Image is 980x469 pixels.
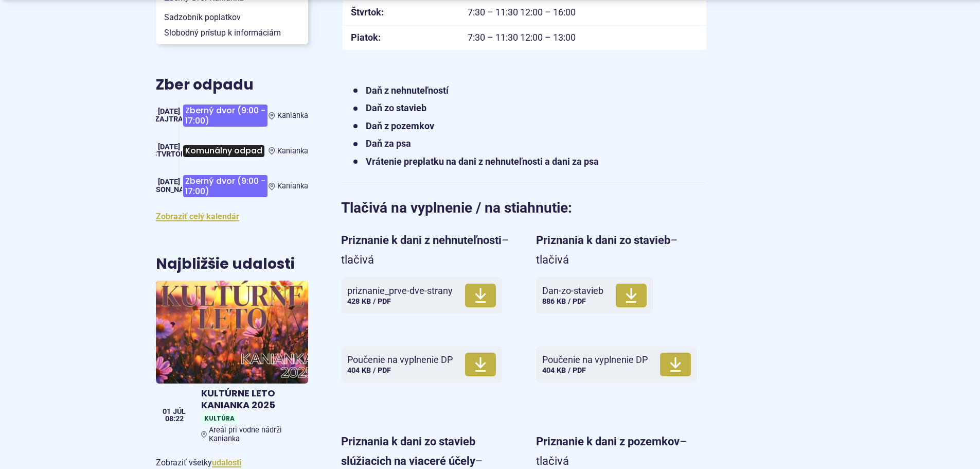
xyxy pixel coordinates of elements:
[347,366,391,375] span: 404 KB / PDF
[158,143,180,151] span: [DATE]
[347,355,453,365] span: Poučenie na vyplnenie DP
[156,212,239,221] a: Zobraziť celý kalendár
[341,346,502,383] a: Poučenie na vyplnenie DP404 KB / PDF
[536,277,653,314] a: Dan-zo-stavieb886 KB / PDF
[341,435,475,467] strong: Priznania k dani zo stavieb slúžiacich na viaceré účely
[366,102,426,113] strong: Daň zo stavieb
[156,100,308,131] a: Zberný dvor (9:00 - 17:00) Kanianka [DATE] Zajtra
[366,120,434,131] strong: Daň z pozemkov
[164,25,300,41] span: Slobodný prístup k informáciám
[366,156,599,167] strong: Vrátenie preplatku na dani z nehnuteľnosti a dani za psa
[536,346,697,383] a: Poučenie na vyplnenie DP404 KB / PDF
[366,85,449,96] strong: Daň z nehnuteľností
[156,256,295,272] h3: Najbližšie udalosti
[164,10,300,25] span: Sadzobník poplatkov
[156,10,308,25] a: Sadzobník poplatkov
[542,297,586,306] span: 886 KB / PDF
[163,408,171,415] span: 01
[277,111,308,120] span: Kanianka
[155,115,183,124] span: Zajtra
[156,139,308,163] a: Komunálny odpad Kanianka [DATE] štvrtok
[542,286,603,296] span: Dan-zo-stavieb
[351,7,384,18] strong: Štvrtok:
[542,366,586,375] span: 404 KB / PDF
[163,415,186,423] span: 08:22
[158,107,180,116] span: [DATE]
[140,185,197,194] span: [PERSON_NAME]
[183,145,264,157] span: Komunálny odpad
[183,175,268,197] span: Zberný dvor (9:00 - 17:00)
[347,286,453,296] span: priznanie_prve-dve-strany
[156,281,308,447] a: KULTÚRNE LETO KANIANKA 2025 KultúraAreál pri vodne nádrži Kanianka 01 júl 08:22
[536,231,706,269] p: – tlačivá
[341,277,502,314] a: priznanie_prve-dve-strany428 KB / PDF
[366,138,411,149] strong: Daň za psa
[212,458,241,467] a: Zobraziť všetky udalosti
[536,234,670,247] strong: Priznania k dani zo stavieb
[341,231,511,269] p: – tlačivá
[277,182,308,190] span: Kanianka
[152,150,185,159] span: štvrtok
[341,234,502,247] strong: Priznanie k dani z nehnuteľnosti
[536,435,680,448] strong: Priznanie k dani z pozemkov
[158,178,180,186] span: [DATE]
[209,426,304,443] span: Areál pri vodne nádrži Kanianka
[156,171,308,201] a: Zberný dvor (9:00 - 17:00) Kanianka [DATE] [PERSON_NAME]
[542,355,648,365] span: Poučenie na vyplnenie DP
[183,105,268,127] span: Zberný dvor (9:00 - 17:00)
[351,32,381,43] strong: Piatok:
[201,413,238,424] span: Kultúra
[341,199,572,216] strong: Tlačivá na vyplnenie / na stiahnutie:
[459,25,706,50] td: 7:30 – 11:30 12:00 – 13:00
[201,388,304,411] h4: KULTÚRNE LETO KANIANKA 2025
[156,77,308,93] h3: Zber odpadu
[347,297,391,306] span: 428 KB / PDF
[277,147,308,155] span: Kanianka
[156,25,308,41] a: Slobodný prístup k informáciám
[173,408,186,415] span: júl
